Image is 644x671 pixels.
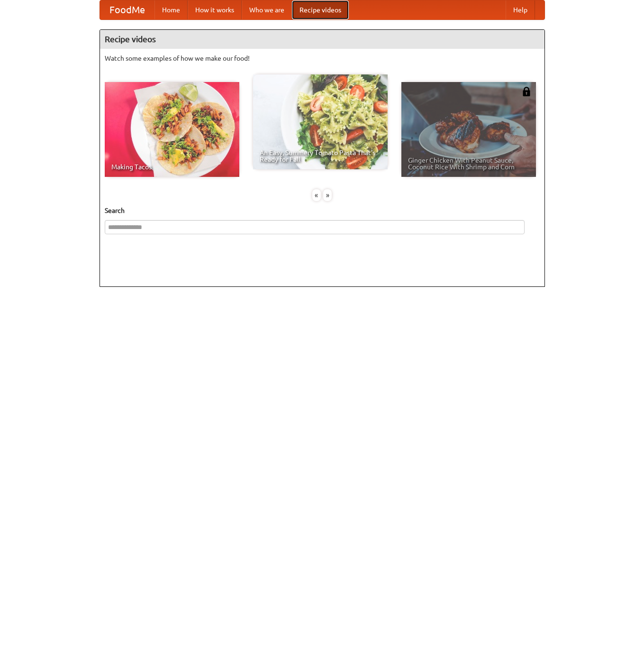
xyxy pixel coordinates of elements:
a: An Easy, Summery Tomato Pasta That's Ready for Fall [253,74,388,169]
a: Recipe videos [292,0,349,19]
a: Home [154,0,188,19]
a: FoodMe [100,0,154,19]
a: How it works [188,0,242,19]
h5: Search [105,206,540,215]
a: Help [506,0,535,19]
div: « [312,189,321,201]
span: Making Tacos [111,164,233,170]
a: Making Tacos [105,82,239,177]
h4: Recipe videos [100,30,544,49]
p: Watch some examples of how we make our food! [105,54,540,63]
img: 483408.png [522,87,531,96]
a: Who we are [242,0,292,19]
span: An Easy, Summery Tomato Pasta That's Ready for Fall [260,149,381,163]
div: » [323,189,332,201]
